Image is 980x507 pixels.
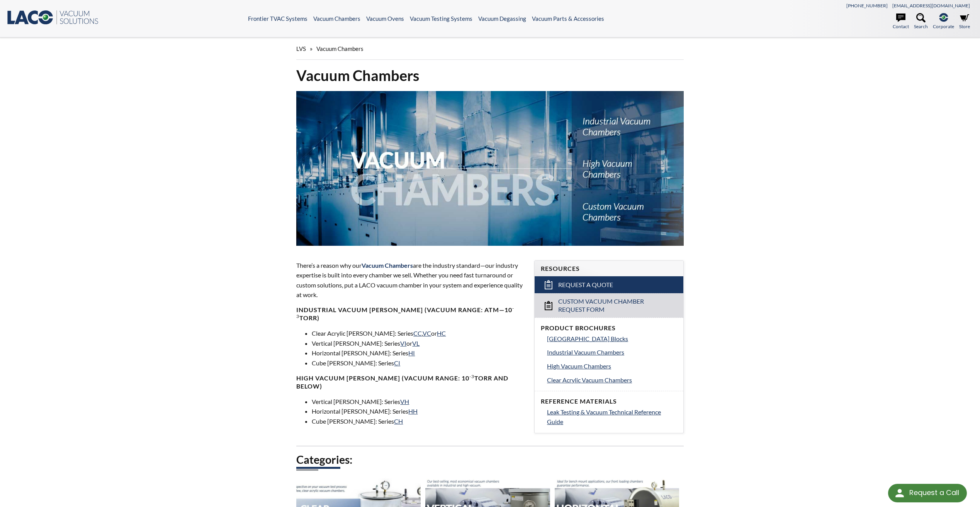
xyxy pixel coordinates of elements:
li: Cube [PERSON_NAME]: Series [312,358,525,368]
a: Vacuum Chambers [313,15,360,22]
a: Custom Vacuum Chamber Request Form [535,293,683,318]
a: Clear Acrylic Vacuum Chambers [547,375,677,385]
h4: High Vacuum [PERSON_NAME] (Vacuum range: 10 Torr and below) [296,374,525,390]
span: Leak Testing & Vacuum Technical Reference Guide [547,408,661,426]
a: Vacuum Degassing [478,15,526,22]
a: CC [413,330,422,337]
span: Industrial Vacuum Chambers [547,348,624,356]
span: High Vacuum Chambers [547,362,611,370]
h4: Reference Materials [541,397,677,406]
a: HI [408,349,415,357]
h4: Resources [541,265,677,273]
a: Vacuum Testing Systems [410,15,472,22]
a: VC [423,330,431,337]
li: Vertical [PERSON_NAME]: Series or [312,338,525,348]
a: HC [437,330,446,337]
span: Request a Quote [558,281,613,289]
div: Request a Call [888,484,967,502]
a: High Vacuum Chambers [547,361,677,371]
h4: Product Brochures [541,324,677,332]
li: Horizontal [PERSON_NAME]: Series [312,348,525,358]
span: Clear Acrylic Vacuum Chambers [547,376,632,384]
span: Vacuum Chambers [362,262,413,269]
a: HH [408,407,418,415]
a: [PHONE_NUMBER] [846,3,888,8]
h1: Vacuum Chambers [296,66,683,85]
span: LVS [296,45,306,52]
a: CI [394,359,400,367]
a: Industrial Vacuum Chambers [547,347,677,357]
h4: Industrial Vacuum [PERSON_NAME] (vacuum range: atm—10 Torr) [296,306,525,322]
a: Leak Testing & Vacuum Technical Reference Guide [547,407,677,427]
p: There’s a reason why our are the industry standard—our industry expertise is built into every cha... [296,260,525,300]
a: Request a Quote [535,276,683,293]
a: Vacuum Parts & Accessories [532,15,604,22]
a: Contact [893,13,909,30]
a: Frontier TVAC Systems [248,15,307,22]
span: Corporate [933,23,954,30]
img: Vacuum Chambers [296,91,683,246]
span: Vacuum Chambers [316,45,363,52]
li: Vertical [PERSON_NAME]: Series [312,397,525,407]
div: Request a Call [909,484,959,502]
h2: Categories: [296,453,683,467]
li: Horizontal [PERSON_NAME]: Series [312,406,525,416]
li: Clear Acrylic [PERSON_NAME]: Series , or [312,328,525,338]
a: VH [400,398,409,405]
a: Search [914,13,928,30]
a: VI [400,340,406,347]
a: [EMAIL_ADDRESS][DOMAIN_NAME] [892,3,970,8]
a: Store [959,13,970,30]
div: » [296,38,683,60]
span: [GEOGRAPHIC_DATA] Blocks [547,335,628,342]
sup: -3 [469,373,474,379]
a: VL [412,340,420,347]
li: Cube [PERSON_NAME]: Series [312,416,525,426]
a: [GEOGRAPHIC_DATA] Blocks [547,334,677,344]
img: round button [893,487,906,499]
a: Vacuum Ovens [366,15,404,22]
span: Custom Vacuum Chamber Request Form [558,297,662,314]
a: CH [394,417,403,425]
